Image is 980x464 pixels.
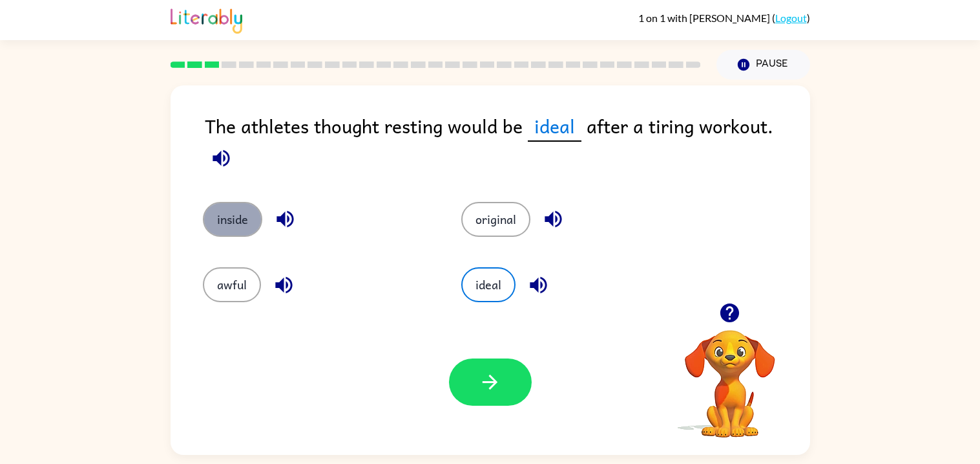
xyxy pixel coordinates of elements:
video: Your browser must support playing .mp4 files to use Literably. Please try using another browser. [665,310,795,439]
span: ideal [528,111,581,142]
button: original [461,202,530,237]
button: ideal [461,267,516,302]
div: The athletes thought resting would be after a tiring workout. [205,111,810,176]
a: Logout [775,12,807,24]
div: ( ) [638,12,810,24]
button: awful [203,267,261,302]
span: 1 on 1 with [PERSON_NAME] [638,12,772,24]
button: inside [203,202,262,237]
img: Literably [171,5,242,34]
button: Pause [716,50,810,80]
